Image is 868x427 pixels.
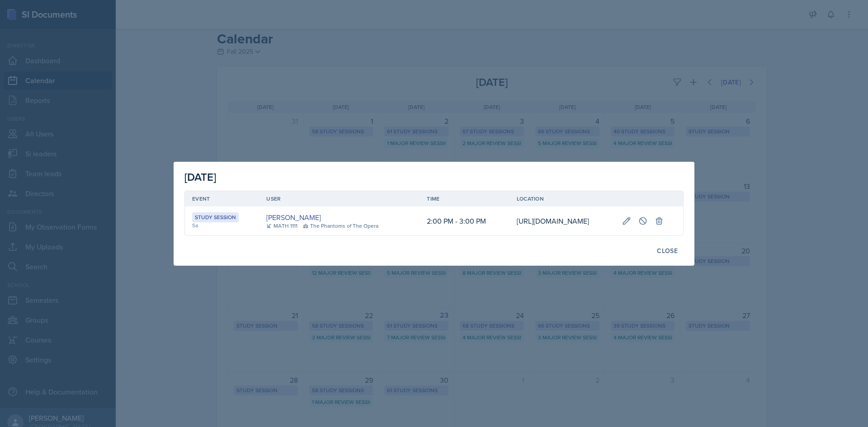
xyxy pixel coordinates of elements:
div: [DATE] [184,169,684,185]
div: The Phantoms of The Opera [303,222,378,230]
td: 2:00 PM - 3:00 PM [420,206,509,235]
th: Location [509,191,615,206]
th: Event [185,191,259,206]
th: Time [420,191,509,206]
td: [URL][DOMAIN_NAME] [509,206,615,235]
div: Study Session [192,212,239,222]
th: User [259,191,420,206]
div: Sa [192,221,252,230]
a: [PERSON_NAME] [266,212,321,223]
div: Close [657,247,678,254]
button: Close [651,243,684,258]
div: MATH 1111 [266,222,297,230]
